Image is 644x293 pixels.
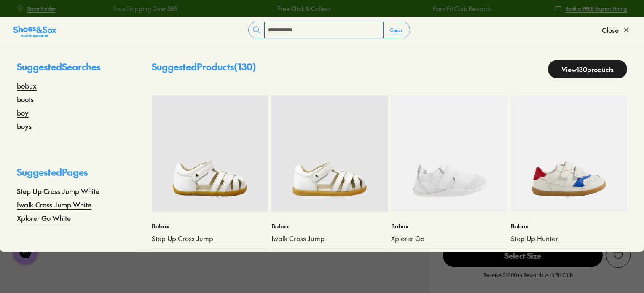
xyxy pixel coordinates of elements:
[443,243,603,268] button: Select Size
[27,5,56,12] span: Store Finder
[8,237,42,268] iframe: Gorgias live chat messenger
[17,1,56,16] a: Store Finder
[17,81,37,91] a: bobux
[511,234,627,243] a: Step Up Hunter
[511,222,627,231] p: Bobux
[271,222,388,231] p: Bobux
[13,23,56,37] a: Shoes &amp; Sox
[391,222,507,231] p: Bobux
[112,4,176,13] a: Free Shipping Over $85
[431,4,490,13] a: Earn Fit Club Rewards
[13,25,56,38] img: SNS_Logo_Responsive.svg
[383,22,410,38] button: Clear
[271,234,388,243] a: Iwalk Cross Jump
[548,60,627,78] a: View130products
[391,234,507,243] a: Xplorer Go
[152,222,268,231] p: Bobux
[17,199,91,210] a: Iwalk Cross Jump White
[17,121,32,131] a: boys
[602,25,619,35] span: Close
[602,21,631,39] button: Close
[17,165,118,186] p: Suggested Pages
[555,1,627,16] a: Book a FREE Expert Fitting
[606,243,631,268] button: Add to Wishlist
[443,244,603,267] span: Select Size
[152,234,268,243] a: Step Up Cross Jump
[17,213,71,223] a: Xplorer Go White
[17,108,29,118] a: boy
[483,271,573,286] p: Receive $10.00 in Rewards with Fit Club
[565,5,627,12] span: Book a FREE Expert Fitting
[276,4,328,13] a: Free Click & Collect
[152,60,256,78] p: Suggested Products
[17,94,34,104] a: boots
[17,186,99,196] a: Step Up Cross Jump White
[234,60,256,73] span: ( 130 )
[17,60,118,81] p: Suggested Searches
